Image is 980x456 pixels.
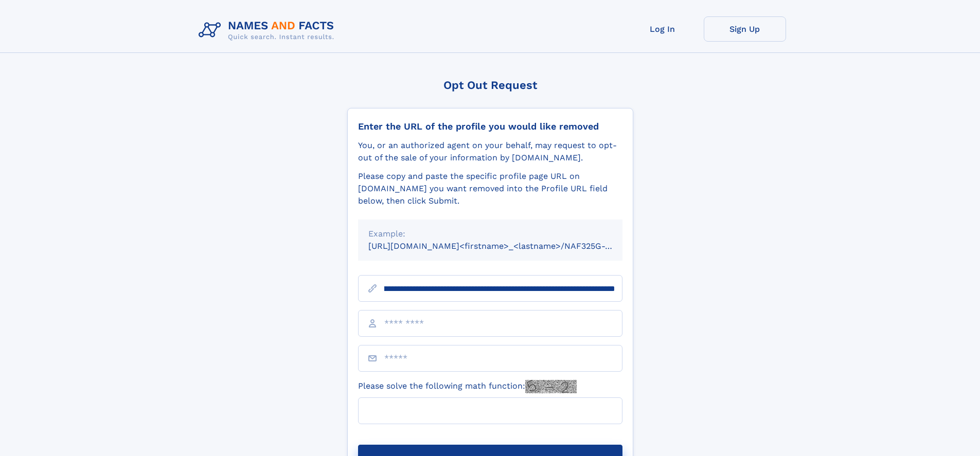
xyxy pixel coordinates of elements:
[368,241,642,251] small: [URL][DOMAIN_NAME]<firstname>_<lastname>/NAF325G-xxxxxxxx
[358,139,622,164] div: You, or an authorized agent on your behalf, may request to opt-out of the sale of your informatio...
[704,16,786,42] a: Sign Up
[621,16,704,42] a: Log In
[358,121,622,132] div: Enter the URL of the profile you would like removed
[368,228,612,240] div: Example:
[358,170,622,207] div: Please copy and paste the specific profile page URL on [DOMAIN_NAME] you want removed into the Pr...
[347,79,633,92] div: Opt Out Request
[358,380,577,393] label: Please solve the following math function:
[194,16,343,44] img: Logo Names and Facts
